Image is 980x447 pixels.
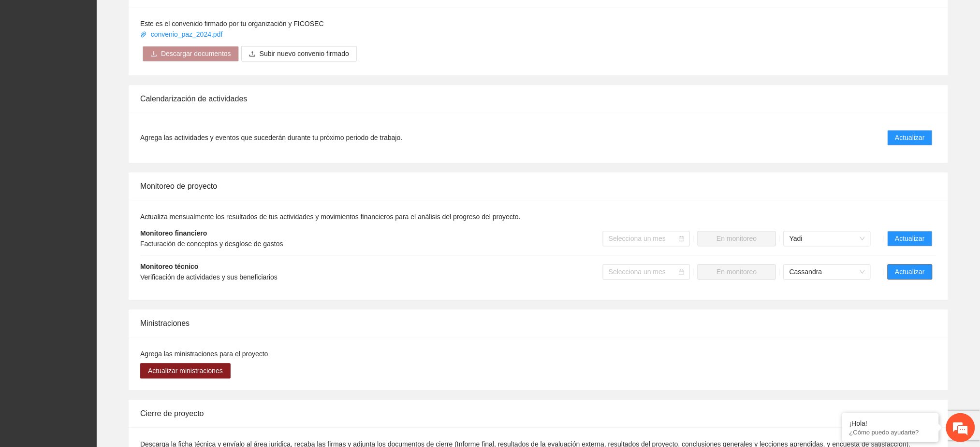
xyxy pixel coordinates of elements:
[241,50,357,57] span: uploadSubir nuevo convenio firmado
[849,429,932,436] p: ¿Cómo puedo ayudarte?
[140,132,402,143] span: Agrega las actividades y eventos que sucederán durante tu próximo periodo de trabajo.
[140,172,936,200] div: Monitoreo de proyecto
[140,309,936,337] div: Ministraciones
[888,231,933,246] button: Actualizar
[895,132,925,143] span: Actualizar
[140,350,268,358] span: Agrega las ministraciones para el proyecto
[5,264,184,297] textarea: Escriba su mensaje y pulse “Intro”
[679,269,685,275] span: calendar
[159,5,182,28] div: Minimizar ventana de chat en vivo
[140,30,224,38] a: convenio_paz_2024.pdf
[148,365,223,376] span: Actualizar ministraciones
[143,46,239,61] button: downloadDescargar documentos
[140,367,231,375] a: Actualizar ministraciones
[140,85,936,112] div: Calendarización de actividades
[260,48,349,59] span: Subir nuevo convenio firmado
[849,419,932,427] div: ¡Hola!
[895,233,925,244] span: Actualizar
[888,130,933,145] button: Actualizar
[56,129,133,226] span: Estamos en línea.
[50,49,162,62] div: Chatee con nosotros ahora
[140,20,324,28] span: Este es el convenido firmado por tu organización y FICOSEC
[140,400,936,427] div: Cierre de proyecto
[790,231,865,246] span: Yadi
[888,264,933,279] button: Actualizar
[140,31,147,38] span: paper-clip
[790,265,865,279] span: Cassandra
[679,236,685,241] span: calendar
[161,48,231,59] span: Descargar documentos
[140,273,278,281] span: Verificación de actividades y sus beneficiarios
[140,213,521,221] span: Actualiza mensualmente los resultados de tus actividades y movimientos financieros para el anális...
[140,229,207,237] strong: Monitoreo financiero
[140,363,231,378] button: Actualizar ministraciones
[895,266,925,277] span: Actualizar
[150,50,157,58] span: download
[249,50,256,58] span: upload
[140,240,283,248] span: Facturación de conceptos y desglose de gastos
[140,263,199,270] strong: Monitoreo técnico
[241,46,357,61] button: uploadSubir nuevo convenio firmado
